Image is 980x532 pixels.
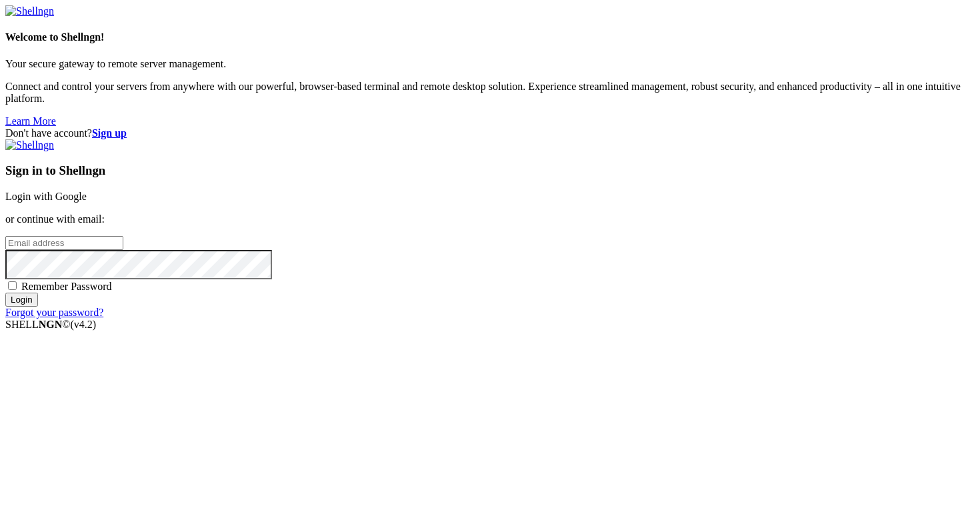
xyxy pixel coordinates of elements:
[39,319,63,330] b: NGN
[5,81,975,105] p: Connect and control your servers from anywhere with our powerful, browser-based terminal and remo...
[5,236,123,250] input: Email address
[5,213,975,225] p: or continue with email:
[5,319,96,330] span: SHELL ©
[5,31,975,43] h4: Welcome to Shellngn!
[5,163,975,178] h3: Sign in to Shellngn
[71,319,97,330] span: 4.2.0
[8,281,17,290] input: Remember Password
[5,127,975,139] div: Don't have account?
[92,127,127,139] a: Sign up
[5,139,54,151] img: Shellngn
[5,58,975,70] p: Your secure gateway to remote server management.
[5,293,38,307] input: Login
[5,115,56,127] a: Learn More
[5,5,54,17] img: Shellngn
[5,307,103,318] a: Forgot your password?
[21,281,112,292] span: Remember Password
[5,191,87,202] a: Login with Google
